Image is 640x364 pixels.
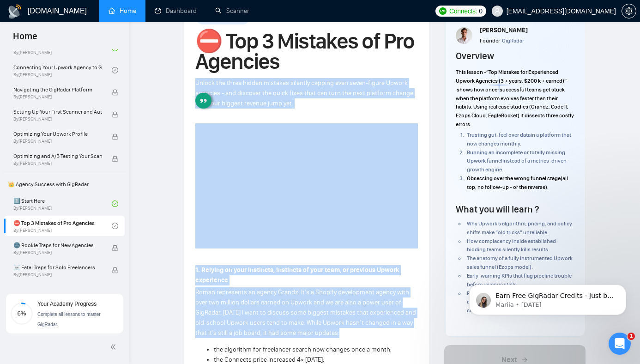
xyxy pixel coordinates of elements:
iframe: Intercom live chat [609,333,631,355]
span: check-circle [112,67,118,73]
a: setting [622,7,636,15]
img: Screenshot+at+Jun+18+10-48-53%E2%80%AFPM.png [456,27,472,44]
span: Navigating the GigRadar Platform [13,85,102,94]
span: Why Upwork’s algorithm, pricing, and policy shifts make “old tricks” unreliable. [467,220,572,236]
strong: Running an incomplete or totally missing Upwork funnel [467,149,565,164]
span: The anatomy of a fully instrumented Upwork sales funnel (Ezops model). [467,255,573,270]
span: How complacency inside established bidding teams silently kills results. [467,238,556,253]
span: [PERSON_NAME] [480,26,528,34]
span: 0 [479,6,483,16]
span: lock [112,245,118,251]
a: ⛔ Top 3 Mistakes of Pro AgenciesBy[PERSON_NAME] [13,216,112,236]
span: GigRadar [502,37,524,44]
span: lock [112,267,118,273]
span: By [PERSON_NAME] [13,161,102,166]
span: 6% [11,310,33,316]
span: the algorithm for freelancer search now changes once a month; [214,346,392,353]
span: the Connects price increased 4× [DATE]; [214,356,324,364]
a: homeHome [109,7,136,15]
span: Home [6,30,45,49]
span: Roman represents an agency Grandz. It’s a Shopify development agency with over two million dollar... [195,288,416,337]
span: This lesson - [456,69,486,75]
span: lock [112,156,118,162]
a: dashboardDashboard [155,7,197,15]
span: Your Academy Progress [37,301,97,307]
span: Optimizing and A/B Testing Your Scanner for Better Results [13,152,102,161]
span: 👑 Agency Success with GigRadar [4,175,125,194]
iframe: To enrich screen reader interactions, please activate Accessibility in Grammarly extension settings [195,123,418,249]
span: lock [112,89,118,96]
span: 1 [628,333,635,340]
span: 🌚 Rookie Traps for New Agencies [13,241,102,250]
span: (all top, no follow-up - or the reverse). [467,175,568,190]
span: Complete all lessons to master GigRadar. [37,312,101,327]
h1: ⛔ Top 3 Mistakes of Pro Agencies [195,31,418,72]
span: Founder [480,37,500,44]
a: 1️⃣ Start HereBy[PERSON_NAME] [13,194,112,214]
img: logo [7,4,22,19]
span: Unlock the three hidden mistakes silently capping even seven-figure Upwork agencies - and discove... [195,79,413,107]
span: By [PERSON_NAME] [13,250,102,255]
span: setting [622,7,636,15]
h4: What you will learn ? [456,203,539,216]
span: instead of a metrics-driven growth engine. [467,158,567,173]
span: ☠️ Fatal Traps for Solo Freelancers [13,263,102,272]
span: By [PERSON_NAME] [13,139,102,144]
iframe: Intercom notifications message [455,265,640,330]
strong: Trusting gut-feel over data [467,132,531,138]
span: Optimizing Your Upwork Profile [13,129,102,139]
span: Connects: [449,6,477,16]
span: in a platform that now changes monthly. [467,132,571,147]
strong: “Top Mistakes for Experienced Upwork Agencies (3 + years, $200 k + earned)” [456,69,567,84]
h4: Overview [456,49,494,62]
span: double-left [110,342,119,352]
a: searchScanner [215,7,249,15]
span: By [PERSON_NAME] [13,272,102,278]
span: check-circle [112,200,118,207]
span: By [PERSON_NAME] [13,94,102,100]
button: setting [622,4,636,18]
img: upwork-logo.png [439,7,447,15]
span: lock [112,133,118,140]
a: Connecting Your Upwork Agency to GigRadarBy[PERSON_NAME] [13,60,112,80]
span: Setting Up Your First Scanner and Auto-Bidder [13,107,102,116]
span: user [494,8,501,14]
strong: 1. Relying on your instincts, instincts of your team, or previous Upwork experience [195,266,399,284]
span: check-circle [112,223,118,229]
span: By [PERSON_NAME] [13,116,102,122]
span: lock [112,111,118,118]
strong: Obsessing over the wrong funnel stage [467,175,561,182]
